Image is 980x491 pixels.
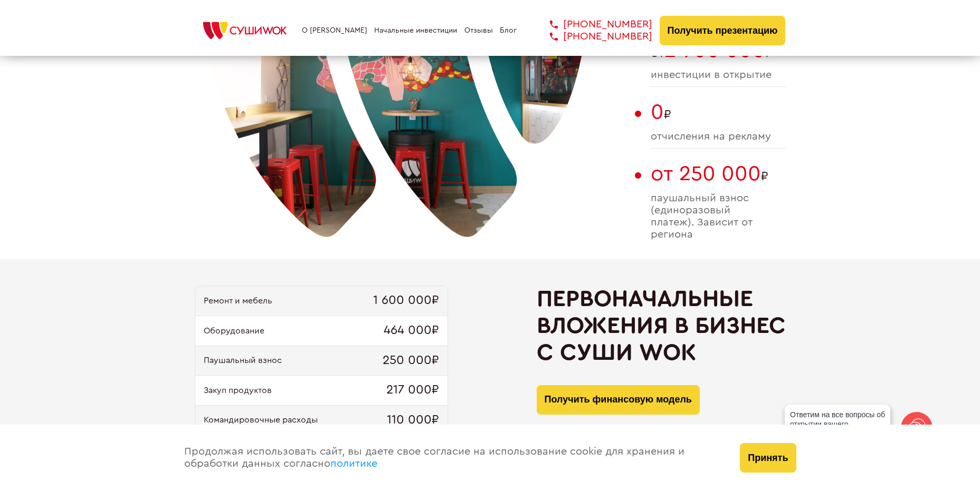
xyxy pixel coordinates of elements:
a: [PHONE_NUMBER] [534,18,652,31]
button: Принять [740,443,796,473]
div: Ответим на все вопросы об открытии вашего [PERSON_NAME]! [785,405,890,444]
a: Блог [500,26,517,35]
span: ₽ [651,100,786,124]
button: Получить финансовую модель [537,385,700,415]
span: 110 000₽ [387,413,439,428]
span: 464 000₽ [384,323,439,338]
span: Закуп продуктов [204,386,272,395]
h2: Первоначальные вложения в бизнес с Суши Wok [537,286,786,366]
a: Отзывы [464,26,493,35]
a: политике [330,458,377,469]
img: СУШИWOK [195,19,295,42]
div: Продолжая использовать сайт, вы даете свое согласие на использование cookie для хранения и обрабо... [174,425,730,491]
span: 1 600 000₽ [373,293,439,308]
a: Начальные инвестиции [374,26,457,35]
span: ₽ [651,162,786,186]
span: инвестиции в открытие [651,69,786,81]
span: 217 000₽ [386,383,439,398]
span: от 250 000 [651,163,761,184]
span: 250 000₽ [383,353,439,368]
span: 0 [651,102,664,123]
button: Получить презентацию [660,16,786,45]
span: Ремонт и мебель [204,296,272,306]
span: отчисления на рекламу [651,131,786,143]
span: Паушальный взнос [204,356,282,365]
a: [PHONE_NUMBER] [534,31,652,43]
a: О [PERSON_NAME] [302,26,367,35]
span: Оборудование [204,326,264,336]
span: паушальный взнос (единоразовый платеж). Зависит от региона [651,192,786,241]
span: Командировочные расходы [204,415,318,425]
